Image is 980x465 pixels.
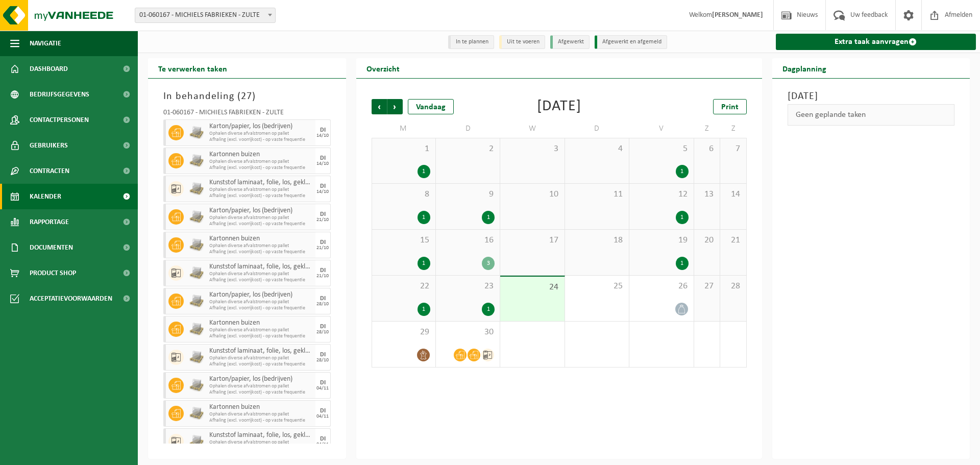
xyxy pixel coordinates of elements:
[500,119,565,138] td: W
[725,281,741,292] span: 28
[209,418,313,424] span: Afhaling (excl. voorrijkost) - op vaste frequentie
[441,281,495,292] span: 23
[209,165,313,171] span: Afhaling (excl. voorrijkost) - op vaste frequentie
[694,119,720,138] td: Z
[189,237,204,253] img: LP-PA-00000-WDN-11
[316,133,329,138] div: 14/10
[320,408,326,414] div: DI
[30,158,69,184] span: Contracten
[377,189,430,200] span: 8
[316,414,329,419] div: 04/11
[699,235,715,246] span: 20
[408,99,454,114] div: Vandaag
[356,58,410,78] h2: Overzicht
[720,119,746,138] td: Z
[320,380,326,386] div: DI
[209,159,313,165] span: Ophalen diverse afvalstromen op pallet
[634,189,688,200] span: 12
[209,361,313,368] span: Afhaling (excl. voorrijkost) - op vaste frequentie
[788,104,955,126] div: Geen geplande taken
[30,31,61,56] span: Navigatie
[418,211,430,224] div: 1
[209,389,313,396] span: Afhaling (excl. voorrijkost) - op vaste frequentie
[772,58,837,78] h2: Dagplanning
[676,165,689,178] div: 1
[776,34,976,50] a: Extra taak aanvragen
[189,434,204,449] img: LP-PA-00000-WDN-11
[320,267,326,274] div: DI
[148,58,237,78] h2: Te verwerken taken
[209,291,313,299] span: Karton/papier, los (bedrijven)
[320,127,326,133] div: DI
[320,183,326,189] div: DI
[30,286,112,311] span: Acceptatievoorwaarden
[209,151,313,159] span: Kartonnen buizen
[482,303,495,316] div: 1
[316,330,329,335] div: 28/10
[316,274,329,279] div: 21/10
[209,305,313,311] span: Afhaling (excl. voorrijkost) - op vaste frequentie
[209,271,313,277] span: Ophalen diverse afvalstromen op pallet
[634,143,688,155] span: 5
[436,119,500,138] td: D
[209,137,313,143] span: Afhaling (excl. voorrijkost) - op vaste frequentie
[441,235,495,246] span: 16
[209,193,313,199] span: Afhaling (excl. voorrijkost) - op vaste frequentie
[209,263,313,271] span: Kunststof laminaat, folie, los, gekleurd
[316,189,329,194] div: 14/10
[441,143,495,155] span: 2
[209,319,313,327] span: Kartonnen buizen
[441,189,495,200] span: 9
[189,350,204,365] img: LP-PA-00000-WDN-11
[320,239,326,246] div: DI
[189,265,204,281] img: LP-PA-00000-WDN-11
[721,103,739,111] span: Print
[189,293,204,309] img: LP-PA-00000-WDN-11
[418,257,430,270] div: 1
[209,347,313,355] span: Kunststof laminaat, folie, los, gekleurd
[570,235,624,246] span: 18
[316,161,329,166] div: 14/10
[441,327,495,338] span: 30
[725,235,741,246] span: 21
[788,89,955,104] h3: [DATE]
[725,189,741,200] span: 14
[316,358,329,363] div: 28/10
[377,235,430,246] span: 15
[570,189,624,200] span: 11
[209,179,313,187] span: Kunststof laminaat, folie, los, gekleurd
[725,143,741,155] span: 7
[550,35,590,49] li: Afgewerkt
[209,221,313,227] span: Afhaling (excl. voorrijkost) - op vaste frequentie
[320,296,326,302] div: DI
[499,35,545,49] li: Uit te voeren
[189,153,204,168] img: LP-PA-00000-WDN-11
[241,91,252,102] span: 27
[209,243,313,249] span: Ophalen diverse afvalstromen op pallet
[482,211,495,224] div: 1
[713,99,747,114] a: Print
[209,403,313,411] span: Kartonnen buizen
[372,119,436,138] td: M
[209,439,313,446] span: Ophalen diverse afvalstromen op pallet
[699,281,715,292] span: 27
[209,411,313,418] span: Ophalen diverse afvalstromen op pallet
[676,257,689,270] div: 1
[320,436,326,442] div: DI
[320,155,326,161] div: DI
[189,125,204,140] img: LP-PA-00000-WDN-11
[135,8,275,22] span: 01-060167 - MICHIELS FABRIEKEN - ZULTE
[570,281,624,292] span: 25
[189,322,204,337] img: LP-PA-00000-WDN-11
[676,211,689,224] div: 1
[30,184,61,209] span: Kalender
[209,249,313,255] span: Afhaling (excl. voorrijkost) - op vaste frequentie
[209,431,313,439] span: Kunststof laminaat, folie, los, gekleurd
[565,119,629,138] td: D
[189,209,204,225] img: LP-PA-00000-WDN-11
[30,56,68,82] span: Dashboard
[377,143,430,155] span: 1
[505,235,559,246] span: 17
[377,281,430,292] span: 22
[505,189,559,200] span: 10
